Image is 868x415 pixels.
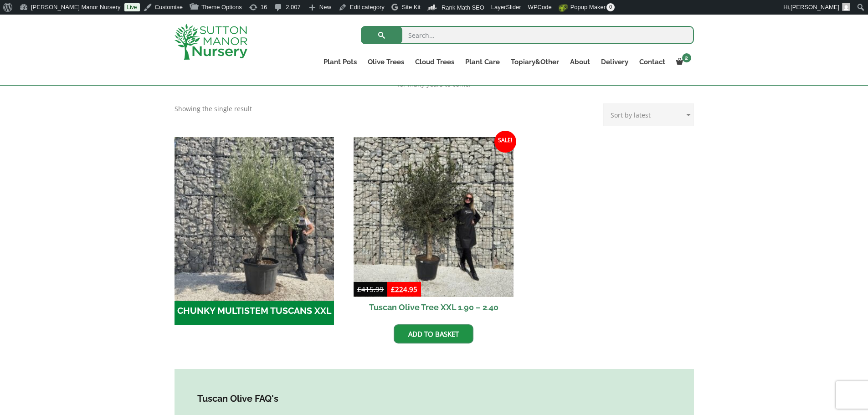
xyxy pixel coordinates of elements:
h4: Tuscan Olive FAQ's [197,392,671,406]
a: Visit product category CHUNKY MULTISTEM TUSCANS XXL [175,137,334,325]
h2: CHUNKY MULTISTEM TUSCANS XXL [175,297,334,325]
a: Topiary&Other [505,56,565,68]
a: Add to basket: “Tuscan Olive Tree XXL 1.90 - 2.40” [394,324,473,343]
a: Live [124,3,140,11]
h2: Tuscan Olive Tree XXL 1.90 – 2.40 [354,297,514,318]
img: Tuscan Olive Tree XXL 1.90 - 2.40 [354,137,514,297]
img: logo [175,24,247,60]
span: [PERSON_NAME] [791,4,839,10]
span: £ [357,285,361,294]
bdi: 415.99 [357,285,384,294]
a: Plant Pots [318,56,362,68]
bdi: 224.95 [391,285,417,294]
input: Search... [361,26,694,44]
span: 0 [606,3,615,11]
a: Contact [634,56,671,68]
span: £ [391,285,395,294]
a: Sale! Tuscan Olive Tree XXL 1.90 – 2.40 [354,137,514,318]
a: Delivery [596,56,634,68]
p: Showing the single result [175,103,252,114]
img: CHUNKY MULTISTEM TUSCANS XXL [170,133,338,301]
a: Olive Trees [362,56,410,68]
span: Rank Math SEO [442,4,484,11]
a: Cloud Trees [410,56,460,68]
span: Site Kit [402,4,421,10]
a: About [565,56,596,68]
span: 2 [682,53,691,62]
a: Plant Care [460,56,505,68]
span: Sale! [494,131,516,153]
select: Shop order [603,103,694,126]
a: 2 [671,56,694,68]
